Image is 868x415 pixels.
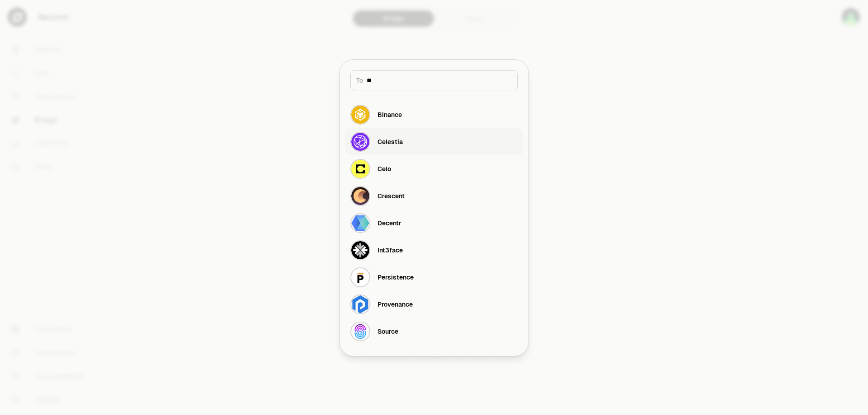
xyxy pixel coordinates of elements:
[350,159,370,179] img: Celo Logo
[377,327,398,336] div: Source
[350,294,370,314] img: Provenance Logo
[377,273,414,282] div: Persistence
[345,291,523,318] button: Provenance LogoProvenance
[350,322,370,341] img: Source Logo
[345,101,523,128] button: Binance LogoBinance
[345,318,523,345] button: Source LogoSource
[377,300,413,309] div: Provenance
[350,213,370,233] img: Decentr Logo
[345,210,523,237] button: Decentr LogoDecentr
[377,110,402,119] div: Binance
[345,128,523,155] button: Celestia LogoCelestia
[345,237,523,264] button: Int3face LogoInt3face
[377,191,405,201] div: Crescent
[377,137,403,146] div: Celestia
[350,186,370,206] img: Crescent Logo
[345,155,523,182] button: Celo LogoCelo
[345,182,523,210] button: Crescent LogoCrescent
[350,240,370,260] img: Int3face Logo
[377,246,403,255] div: Int3face
[350,132,370,152] img: Celestia Logo
[350,267,370,287] img: Persistence Logo
[356,76,363,85] span: To
[350,105,370,125] img: Binance Logo
[377,164,391,173] div: Celo
[377,219,401,228] div: Decentr
[345,264,523,291] button: Persistence LogoPersistence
